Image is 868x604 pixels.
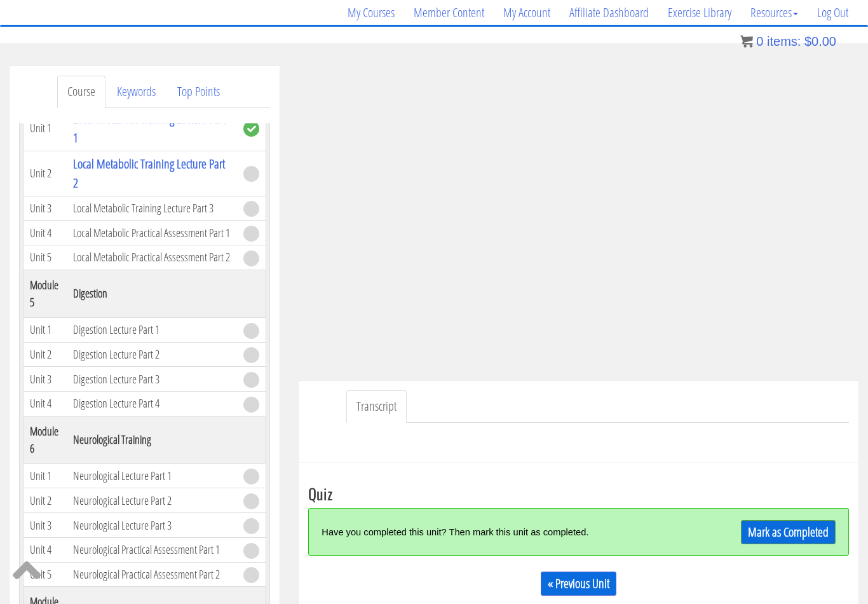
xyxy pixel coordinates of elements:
[322,518,701,546] div: Have you completed this unit? Then mark this unit as completed.
[67,342,237,367] td: Digestion Lecture Part 2
[57,76,105,108] a: Course
[67,270,237,317] th: Digestion
[67,562,237,587] td: Neurological Practical Assessment Part 2
[67,367,237,392] td: Digestion Lecture Part 3
[24,270,67,317] th: Module 5
[804,34,836,48] bdi: 0.00
[24,342,67,367] td: Unit 2
[67,221,237,245] td: Local Metabolic Practical Assessment Part 1
[24,151,67,196] td: Unit 2
[67,245,237,270] td: Local Metabolic Practical Assessment Part 2
[24,463,67,488] td: Unit 1
[24,196,67,221] td: Unit 3
[24,245,67,270] td: Unit 5
[740,35,753,48] img: icon11.png
[107,76,166,108] a: Keywords
[756,34,763,48] span: 0
[804,34,811,48] span: $
[741,520,836,544] a: Mark as Completed
[67,513,237,538] td: Neurological Lecture Part 3
[308,485,849,502] h3: Quiz
[67,537,237,562] td: Neurological Practical Assessment Part 1
[67,391,237,416] td: Digestion Lecture Part 4
[24,416,67,463] th: Module 6
[67,416,237,463] th: Neurological Training
[24,488,67,513] td: Unit 2
[73,110,225,146] a: Local Metabolic Training Lecture Part 1
[67,196,237,221] td: Local Metabolic Training Lecture Part 3
[740,34,836,48] a: 0 items: $0.00
[243,121,259,137] span: complete
[24,221,67,245] td: Unit 4
[346,390,407,423] a: Transcript
[24,106,67,151] td: Unit 1
[24,317,67,342] td: Unit 1
[541,572,616,596] a: « Previous Unit
[73,155,225,191] a: Local Metabolic Training Lecture Part 2
[24,537,67,562] td: Unit 4
[67,317,237,342] td: Digestion Lecture Part 1
[67,488,237,513] td: Neurological Lecture Part 2
[67,463,237,488] td: Neurological Lecture Part 1
[767,34,801,48] span: items:
[24,391,67,416] td: Unit 4
[24,513,67,538] td: Unit 3
[24,367,67,392] td: Unit 3
[167,76,230,108] a: Top Points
